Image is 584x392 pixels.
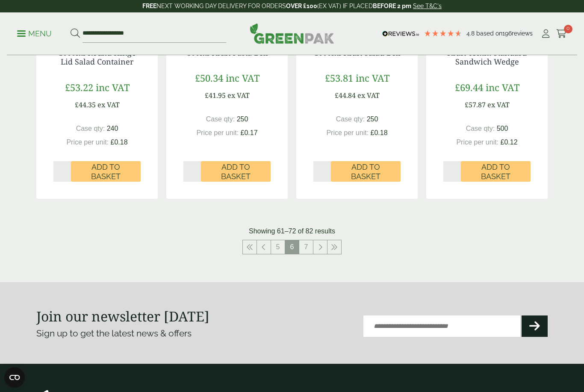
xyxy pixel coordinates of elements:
[249,226,335,236] p: Showing 61–72 of 82 results
[4,367,25,388] button: Open CMP widget
[195,71,223,84] span: £50.34
[271,240,285,254] a: 5
[461,161,531,182] button: Add to Basket
[286,3,317,9] strong: OVER £100
[540,29,551,38] i: My Account
[75,100,96,109] span: £44.35
[556,29,567,38] i: Cart
[71,161,141,182] button: Add to Basket
[331,161,401,182] button: Add to Basket
[512,30,533,37] span: reviews
[77,162,135,181] span: Add to Basket
[336,115,365,123] span: Case qty:
[107,125,118,132] span: 240
[36,307,209,325] strong: Join our newsletter [DATE]
[455,81,483,94] span: £69.44
[227,91,250,100] span: ex VAT
[250,23,334,44] img: GreenPak Supplies
[465,100,486,109] span: £57.87
[111,139,128,146] span: £0.18
[205,91,226,100] span: £41.95
[564,25,572,33] span: 0
[497,125,508,132] span: 500
[335,91,356,100] span: £44.84
[201,161,271,182] button: Add to Basket
[285,240,299,254] span: 6
[196,129,239,136] span: Price per unit:
[326,129,369,136] span: Price per unit:
[97,100,120,109] span: ex VAT
[371,129,388,136] span: £0.18
[556,27,567,40] a: 0
[424,29,462,37] div: 4.79 Stars
[66,139,109,146] span: Price per unit:
[299,240,313,254] a: 7
[237,115,248,123] span: 250
[96,81,130,94] span: inc VAT
[447,47,527,67] a: Kraft 65mm Standard Sandwich Wedge
[456,139,498,146] span: Price per unit:
[65,81,93,94] span: £53.22
[76,125,105,132] span: Case qty:
[17,29,52,39] p: Menu
[486,81,519,94] span: inc VAT
[226,71,260,84] span: inc VAT
[501,139,518,146] span: £0.12
[382,31,419,37] img: REVIEWS.io
[502,30,512,37] span: 196
[367,115,378,123] span: 250
[241,129,258,136] span: £0.17
[17,29,52,37] a: Menu
[466,125,495,132] span: Case qty:
[59,47,136,67] a: 1000ml Round Hinge Lid Salad Container
[476,30,502,37] span: Based on
[356,71,389,84] span: inc VAT
[207,162,265,181] span: Add to Basket
[142,3,156,9] strong: FREE
[466,30,476,37] span: 4.8
[357,91,380,100] span: ex VAT
[413,3,442,9] a: See T&C's
[36,327,266,340] p: Sign up to get the latest news & offers
[325,71,353,84] span: £53.81
[206,115,235,123] span: Case qty:
[373,3,411,9] strong: BEFORE 2 pm
[337,162,395,181] span: Add to Basket
[487,100,510,109] span: ex VAT
[467,162,525,181] span: Add to Basket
